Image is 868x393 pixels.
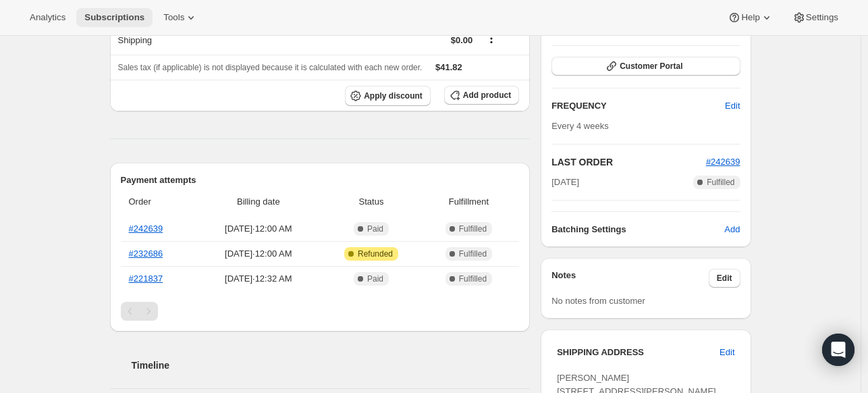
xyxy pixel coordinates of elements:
span: Paid [367,224,383,234]
span: $0.00 [451,35,473,45]
span: Apply discount [364,90,423,101]
button: Settings [784,8,846,27]
h6: Batching Settings [551,223,724,236]
a: #242639 [706,157,740,167]
button: Customer Portal [551,57,740,76]
a: #232686 [129,248,163,259]
button: Shipping actions [481,31,502,46]
h2: FREQUENCY [551,99,725,113]
span: Fulfilled [707,177,734,188]
th: Shipping [110,25,259,55]
button: Add product [444,86,519,105]
span: Add product [463,90,511,101]
span: [DATE] [551,176,579,189]
div: Open Intercom Messenger [822,334,855,366]
span: Refunded [358,248,393,259]
span: Subscriptions [84,12,144,23]
button: Analytics [22,8,74,27]
span: Settings [806,12,838,23]
span: Sales tax (if applicable) is not displayed because it is calculated with each new order. [118,63,423,72]
span: Edit [720,346,734,359]
button: Add [716,219,748,240]
span: [DATE] · 12:32 AM [200,272,316,286]
button: Tools [155,8,206,27]
button: Edit [711,342,742,363]
h2: Timeline [132,359,531,372]
span: Tools [163,12,184,23]
span: No notes from customer [551,296,645,306]
span: Analytics [30,12,65,23]
h3: Notes [551,269,709,288]
span: Status [324,195,418,209]
span: Add [724,223,740,236]
button: Subscriptions [76,8,153,27]
a: #242639 [129,224,163,234]
a: #221837 [129,273,163,284]
span: Help [741,12,759,23]
button: Edit [709,269,740,288]
span: Every 4 weeks [551,121,609,131]
h2: Payment attempts [121,174,520,187]
button: #242639 [706,155,740,169]
span: [DATE] · 12:00 AM [200,247,316,261]
nav: Pagination [121,302,520,321]
button: Help [720,8,781,27]
span: Fulfilled [459,224,487,234]
span: $41.82 [435,62,462,72]
span: Billing date [200,195,316,209]
span: Fulfilled [459,248,487,259]
span: Edit [717,273,732,284]
span: Fulfilled [459,273,487,284]
span: Customer Portal [620,61,682,72]
h3: SHIPPING ADDRESS [557,346,720,359]
button: Edit [717,95,748,117]
h2: LAST ORDER [551,155,706,169]
span: Fulfillment [427,195,512,209]
button: Apply discount [345,86,431,106]
span: Paid [367,273,383,284]
th: Order [121,187,197,217]
span: Edit [725,99,740,113]
span: [DATE] · 12:00 AM [200,222,316,236]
